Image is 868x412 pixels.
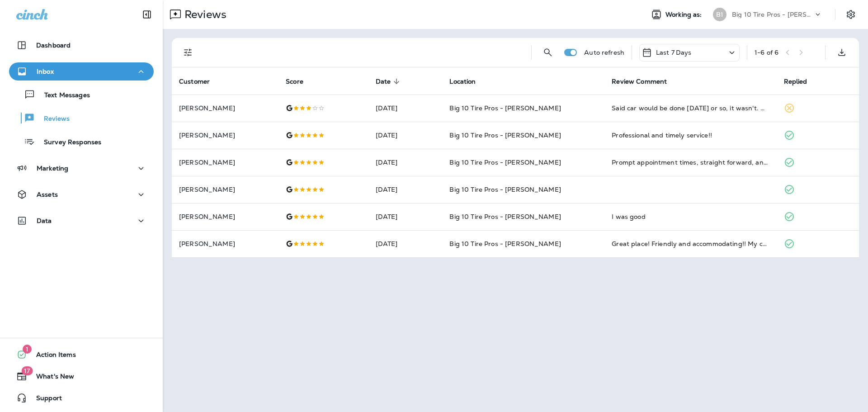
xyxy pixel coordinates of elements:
span: Location [449,77,487,85]
p: Data [37,217,52,224]
span: Big 10 Tire Pros - [PERSON_NAME] [449,131,561,139]
button: Export as CSV [833,43,851,62]
button: Settings [843,6,859,23]
button: Data [9,212,154,230]
div: Professional and timely service!! [612,131,769,140]
span: Customer [179,77,222,85]
span: Date [376,78,391,85]
span: Review Comment [612,77,679,85]
p: Survey Responses [35,138,101,147]
span: 1 [23,345,32,354]
div: Prompt appointment times, straight forward, and honest. Next time I have car trouble they will be... [612,158,769,167]
p: Marketing [37,165,68,172]
p: [PERSON_NAME] [179,159,271,166]
button: Filters [179,43,197,62]
button: Assets [9,185,154,204]
div: Said car would be done in 1 day or so, it wasn't. Had my car for almost a week never updated me a... [612,104,769,113]
p: Reviews [35,115,70,123]
button: Marketing [9,159,154,177]
div: B1 [713,8,726,21]
span: Big 10 Tire Pros - [PERSON_NAME] [449,240,561,248]
span: Working as: [665,11,704,19]
button: Collapse Sidebar [134,5,160,24]
p: Last 7 Days [656,49,692,56]
span: Location [449,78,476,85]
span: Support [27,394,62,405]
td: [DATE] [368,95,443,122]
button: 1Action Items [9,346,154,364]
p: Assets [37,191,58,198]
button: Survey Responses [9,132,154,151]
span: Big 10 Tire Pros - [PERSON_NAME] [449,104,561,112]
button: Support [9,389,154,407]
div: Great place! Friendly and accommodating!! My car is happy after its oil change and tuneup!! [612,239,769,248]
p: Dashboard [36,42,71,49]
span: What's New [27,373,74,384]
button: Dashboard [9,36,154,54]
span: Action Items [27,351,76,362]
p: Inbox [37,68,54,75]
p: Text Messages [35,91,90,100]
p: [PERSON_NAME] [179,213,271,220]
td: [DATE] [368,230,443,257]
button: Search Reviews [539,43,557,62]
td: [DATE] [368,149,443,176]
button: Inbox [9,62,154,81]
span: Score [286,78,303,85]
p: [PERSON_NAME] [179,186,271,193]
p: Big 10 Tire Pros - [PERSON_NAME] [732,11,813,18]
p: Auto refresh [584,49,624,56]
td: [DATE] [368,203,443,230]
span: Score [286,77,315,85]
td: [DATE] [368,122,443,149]
p: [PERSON_NAME] [179,104,271,112]
p: [PERSON_NAME] [179,240,271,247]
span: Big 10 Tire Pros - [PERSON_NAME] [449,213,561,221]
span: Replied [784,77,819,85]
span: Review Comment [612,78,667,85]
button: Text Messages [9,85,154,104]
span: 17 [21,366,33,375]
span: Customer [179,78,210,85]
span: Replied [784,78,807,85]
span: Big 10 Tire Pros - [PERSON_NAME] [449,158,561,166]
button: Reviews [9,109,154,128]
p: Reviews [181,8,226,21]
span: Big 10 Tire Pros - [PERSON_NAME] [449,185,561,194]
span: Date [376,77,403,85]
button: 17What's New [9,367,154,385]
div: I was good [612,212,769,221]
p: [PERSON_NAME] [179,132,271,139]
div: 1 - 6 of 6 [755,49,778,56]
td: [DATE] [368,176,443,203]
